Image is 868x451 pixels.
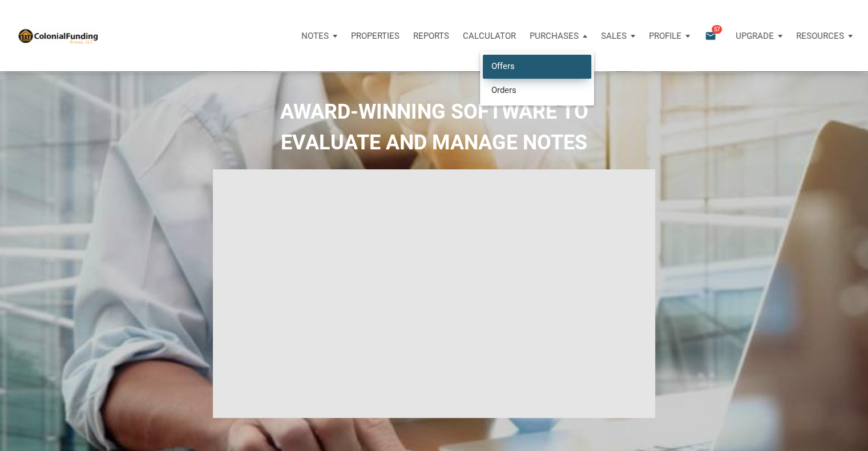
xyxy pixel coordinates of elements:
[712,25,722,34] span: 57
[642,19,697,53] button: Profile
[456,19,523,53] a: Calculator
[406,19,456,53] button: Reports
[463,31,516,41] p: Calculator
[413,31,449,41] p: Reports
[704,29,717,42] i: email
[483,78,591,101] a: Orders
[523,19,594,53] button: Purchases
[530,31,579,41] p: Purchases
[696,19,729,53] button: email57
[213,169,655,418] iframe: NoteUnlimited
[351,31,399,41] p: Properties
[729,19,789,53] button: Upgrade
[9,96,859,158] h2: AWARD-WINNING SOFTWARE TO EVALUATE AND MANAGE NOTES
[301,31,329,41] p: Notes
[294,19,344,53] button: Notes
[789,19,859,53] button: Resources
[649,31,681,41] p: Profile
[483,55,591,78] a: Offers
[736,31,774,41] p: Upgrade
[344,19,406,53] a: Properties
[796,31,844,41] p: Resources
[601,31,627,41] p: Sales
[523,19,594,53] a: Purchases OffersOrders
[594,19,642,53] button: Sales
